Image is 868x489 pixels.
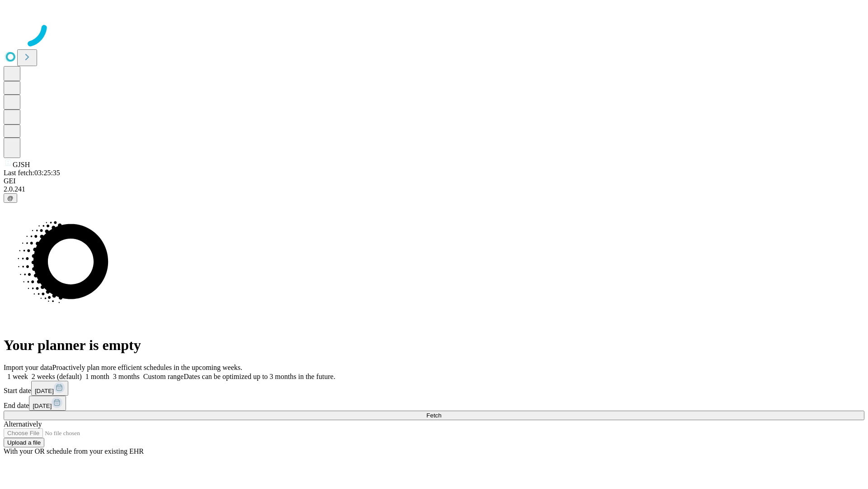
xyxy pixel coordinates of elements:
[52,364,242,371] span: Proactively plan more efficient schedules in the upcoming weeks.
[33,403,52,409] span: [DATE]
[4,337,864,354] h1: Your planner is empty
[35,388,54,394] span: [DATE]
[4,185,864,193] div: 2.0.241
[4,447,144,455] span: With your OR schedule from your existing EHR
[4,364,52,371] span: Import your data
[4,420,42,428] span: Alternatively
[7,195,14,201] span: @
[32,373,82,380] span: 2 weeks (default)
[29,396,66,411] button: [DATE]
[184,373,335,380] span: Dates can be optimized up to 3 months in the future.
[4,396,864,411] div: End date
[31,381,68,396] button: [DATE]
[143,373,184,380] span: Custom range
[4,169,60,177] span: Last fetch: 03:25:35
[426,412,441,419] span: Fetch
[85,373,109,380] span: 1 month
[7,373,28,380] span: 1 week
[4,381,864,396] div: Start date
[113,373,140,380] span: 3 months
[4,411,864,420] button: Fetch
[4,193,17,203] button: @
[4,438,44,447] button: Upload a file
[13,161,30,168] span: GJSH
[4,177,864,185] div: GEI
